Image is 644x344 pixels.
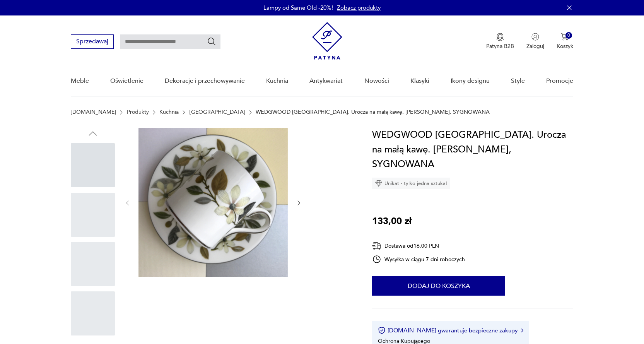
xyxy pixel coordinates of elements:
[207,37,216,46] button: Szukaj
[557,33,573,50] button: 0Koszyk
[190,109,245,115] a: [GEOGRAPHIC_DATA]
[110,66,143,96] a: Oświetlenie
[364,66,389,96] a: Nowości
[526,33,544,50] button: Zaloguj
[263,4,333,12] p: Lampy od Same Old -20%!
[256,109,490,115] p: WEDGWOOD [GEOGRAPHIC_DATA]. Urocza na małą kawę. [PERSON_NAME], SYGNOWANA
[159,109,179,115] a: Kuchnia
[496,33,504,41] img: Ikona medalu
[451,66,490,96] a: Ikony designu
[526,43,544,50] p: Zaloguj
[378,327,386,334] img: Ikona certyfikatu
[375,180,382,187] img: Ikona diamentu
[511,66,525,96] a: Style
[71,34,114,49] button: Sprzedawaj
[309,66,343,96] a: Antykwariat
[165,66,245,96] a: Dekoracje i przechowywanie
[378,327,523,334] button: [DOMAIN_NAME] gwarantuje bezpieczne zakupy
[337,4,381,12] a: Zobacz produkty
[372,214,412,229] p: 133,00 zł
[486,33,514,50] button: Patyna B2B
[557,43,573,50] p: Koszyk
[372,241,381,251] img: Ikona dostawy
[372,276,505,296] button: Dodaj do koszyka
[372,128,573,172] h1: WEDGWOOD [GEOGRAPHIC_DATA]. Urocza na małą kawę. [PERSON_NAME], SYGNOWANA
[138,128,288,277] img: Zdjęcie produktu WEDGWOOD Beaconsfield. Urocza na małą kawę. MARKOWA PORCELANA, SYGNOWANA
[71,109,116,115] a: [DOMAIN_NAME]
[561,33,569,41] img: Ikona koszyka
[521,329,523,332] img: Ikona strzałki w prawo
[486,33,514,50] a: Ikona medaluPatyna B2B
[372,255,465,264] div: Wysyłka w ciągu 7 dni roboczych
[312,22,342,60] img: Patyna - sklep z meblami i dekoracjami vintage
[71,39,114,45] a: Sprzedawaj
[127,109,149,115] a: Produkty
[565,32,572,39] div: 0
[531,33,539,41] img: Ikonka użytkownika
[71,66,89,96] a: Meble
[546,66,573,96] a: Promocje
[266,66,288,96] a: Kuchnia
[372,178,450,189] div: Unikat - tylko jedna sztuka!
[372,241,465,251] div: Dostawa od 16,00 PLN
[410,66,429,96] a: Klasyki
[486,43,514,50] p: Patyna B2B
